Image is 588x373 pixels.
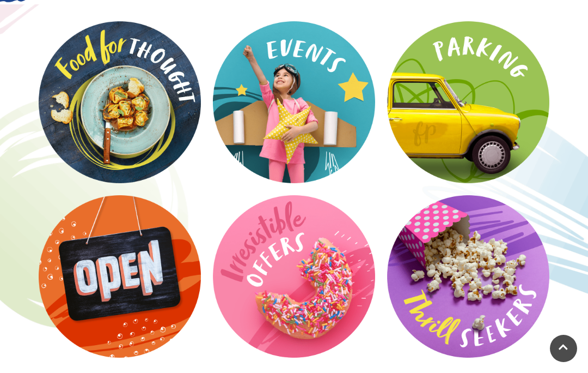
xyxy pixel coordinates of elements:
img: Offers at Festival Place [209,191,379,362]
img: Events at Festival Place [209,17,379,188]
img: Leisure at Festival Place [383,191,553,362]
img: Dining at Festival Place [35,17,205,188]
img: Opening Hours at Festival Place [35,191,205,362]
img: Parking your Car at Festival Place [383,17,553,188]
